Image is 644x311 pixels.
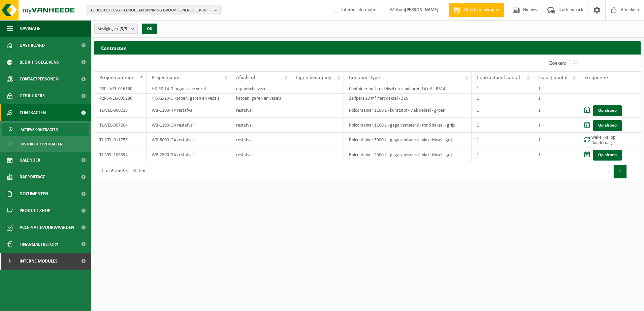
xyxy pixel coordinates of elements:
td: WB-1100-GA restafval [147,118,231,133]
td: Zelfpers 20 m³ met deksel - Z20 [344,94,472,103]
td: P2PL-VEL-016160 [94,84,147,94]
button: 1 [614,165,627,178]
td: TL-VEL-000215 [94,103,147,118]
td: organische vezel [231,84,291,94]
td: Rolcontainer 1100 L - kunststof - vlak deksel - groen [344,103,472,118]
span: 01-000029 - ESG – EUROPEAN SPINNING GROUP - SPIERE-HELKIJN [90,5,212,15]
button: 01-000029 - ESG – EUROPEAN SPINNING GROUP - SPIERE-HELKIJN [86,5,221,15]
span: Kalender [20,152,40,169]
td: Rolcontainer 2500 L - gegalvaniseerd - vlak deksel - grijs [344,147,472,162]
span: Huidig aantal [538,75,568,80]
span: Projectnaam [152,75,180,80]
span: Offerte aanvragen [462,7,501,13]
td: TL-VEL-007204 [94,118,147,133]
span: Contractueel aantal [477,75,520,80]
td: 1 [472,94,533,103]
td: 1 [472,133,533,147]
span: Interne modules [20,253,58,270]
count: (5/5) [120,27,129,31]
td: 1 [533,103,579,118]
div: 1 tot 6 van 6 resultaten [98,166,145,178]
span: Containertype [349,75,380,80]
span: Contracten [20,104,46,121]
td: WB-5000-GA restafval [147,133,231,147]
span: Contactpersonen [20,71,59,88]
td: 1 [533,94,579,103]
span: Financial History [20,236,58,253]
td: TL-VEL-011755 [94,133,147,147]
td: restafval [231,147,291,162]
span: Bedrijfsgegevens [20,54,59,71]
td: HK-XZ-20-G katoen, garen en vezels [147,94,231,103]
span: I [7,253,13,270]
span: Actieve contracten [21,123,58,136]
span: Eigen benaming [296,75,331,80]
td: 1 [533,118,579,133]
td: WB-1100-HP restafval [147,103,231,118]
td: wekelijks, op donderdag [579,133,641,147]
span: Product Shop [20,202,50,219]
a: Offerte aanvragen [449,3,504,17]
td: TL-VEL-109394 [94,147,147,162]
button: OK [142,24,157,34]
td: 1 [472,84,533,94]
a: Historiek contracten [2,137,89,150]
td: Rolcontainer 1100 L - gegalvaniseerd - rond deksel - grijs [344,118,472,133]
a: Actieve contracten [2,123,89,136]
span: Rapportage [20,169,45,185]
td: 1 [472,147,533,162]
span: Vestigingen [98,24,129,34]
a: Op afroep [593,150,622,161]
td: 1 [533,133,579,147]
h2: Contracten [94,41,641,54]
td: restafval [231,133,291,147]
td: Container met roldeksel en slibdeuren 14 m³ - RS14 [344,84,472,94]
label: Zoeken: [549,61,566,66]
td: restafval [231,103,291,118]
td: Rolcontainer 5000 L - gegalvaniseerd - vlak deksel - grijs [344,133,472,147]
button: Previous [603,165,614,178]
td: 1 [533,84,579,94]
span: Dashboard [20,37,45,54]
span: Gebruikers [20,88,45,104]
td: katoen, garen en vezels [231,94,291,103]
span: Acceptatievoorwaarden [20,219,74,236]
td: restafval [231,118,291,133]
a: Op afroep [593,105,622,116]
td: 1 [472,118,533,133]
strong: [PERSON_NAME] [405,7,439,12]
span: Frequentie [584,75,608,80]
span: Afvalstof [236,75,255,80]
button: Vestigingen(5/5) [94,24,138,34]
span: Navigatie [20,20,40,37]
span: Projectnummer [99,75,134,80]
td: P2PL-VEL-099286 [94,94,147,103]
td: 1 [472,103,533,118]
td: WB-2500-GA restafval [147,147,231,162]
td: 1 [533,147,579,162]
button: Next [627,165,637,178]
span: Historiek contracten [21,138,63,150]
a: Op afroep [593,120,622,131]
span: Documenten [20,185,48,202]
label: Interne informatie [332,5,376,15]
td: HK-RS-14-G organische vezel [147,84,231,94]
